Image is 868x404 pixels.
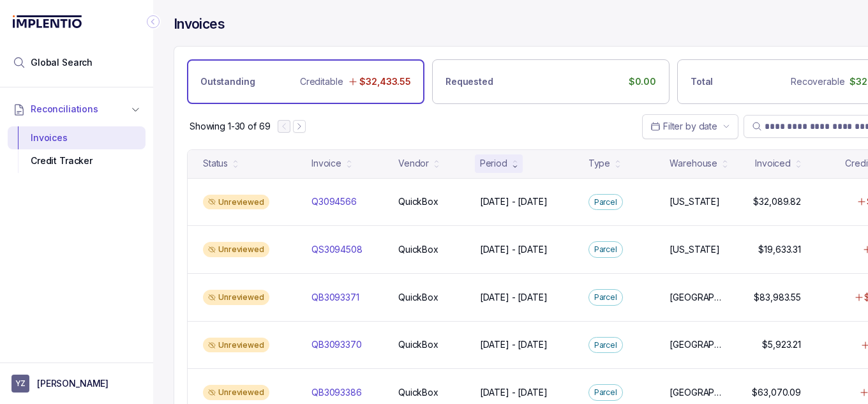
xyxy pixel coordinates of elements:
p: Showing 1-30 of 69 [190,120,270,133]
div: Unreviewed [203,338,269,353]
p: [DATE] - [DATE] [480,291,548,304]
span: User initials [11,375,29,393]
p: QuickBox [398,291,438,304]
p: [GEOGRAPHIC_DATA] [670,291,726,304]
p: QuickBox [398,243,438,256]
h4: Invoices [174,15,225,33]
p: Recoverable [791,75,844,88]
p: QuickBox [398,195,438,208]
div: Collapse Icon [146,14,161,29]
p: Parcel [594,196,617,209]
p: QB3093371 [311,291,359,304]
p: Creditable [300,75,343,88]
p: [DATE] - [DATE] [480,338,548,351]
p: [US_STATE] [670,195,720,208]
p: [DATE] - [DATE] [480,195,548,208]
p: Parcel [594,339,617,352]
span: Filter by date [663,121,717,131]
div: Invoices [18,126,135,149]
div: Period [480,157,507,170]
span: Reconciliations [31,103,98,116]
p: $83,983.55 [754,291,801,304]
p: Parcel [594,291,617,304]
p: QB3093370 [311,338,362,351]
button: Next Page [293,120,306,133]
p: Requested [445,75,493,88]
p: $32,089.82 [753,195,801,208]
p: $32,433.55 [359,75,411,88]
search: Date Range Picker [650,120,717,133]
p: [DATE] - [DATE] [480,243,548,256]
span: Global Search [31,56,93,69]
p: Parcel [594,386,617,399]
div: Reconciliations [8,124,146,176]
div: Status [203,157,228,170]
p: QS3094508 [311,243,363,256]
div: Remaining page entries [190,120,270,133]
p: QuickBox [398,338,438,351]
div: Unreviewed [203,385,269,400]
div: Unreviewed [203,195,269,210]
p: [GEOGRAPHIC_DATA] [670,386,726,399]
p: $0.00 [629,75,656,88]
button: Reconciliations [8,95,146,123]
button: User initials[PERSON_NAME] [11,375,142,393]
div: Vendor [398,157,429,170]
p: [GEOGRAPHIC_DATA] [670,338,726,351]
div: Unreviewed [203,242,269,257]
p: Total [691,75,713,88]
div: Type [588,157,610,170]
p: [US_STATE] [670,243,720,256]
div: Warehouse [670,157,717,170]
p: [DATE] - [DATE] [480,386,548,399]
p: Q3094566 [311,195,357,208]
div: Invoice [311,157,341,170]
p: QuickBox [398,386,438,399]
p: Parcel [594,243,617,256]
div: Credit Tracker [18,149,135,172]
div: Unreviewed [203,290,269,305]
p: QB3093386 [311,386,362,399]
p: $5,923.21 [762,338,801,351]
p: $63,070.09 [752,386,801,399]
div: Invoiced [755,157,791,170]
p: [PERSON_NAME] [37,377,108,390]
p: $19,633.31 [758,243,801,256]
button: Date Range Picker [642,114,738,138]
p: Outstanding [200,75,255,88]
